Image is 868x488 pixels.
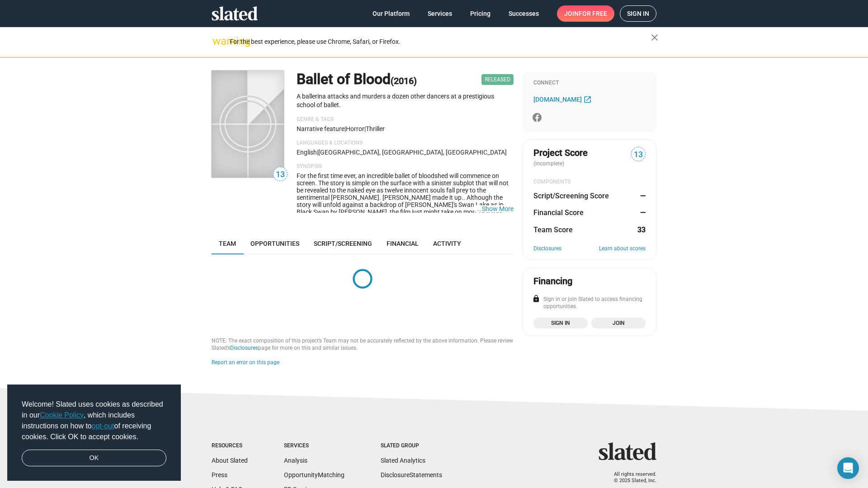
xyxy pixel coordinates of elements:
[250,240,299,247] span: Opportunities
[533,178,646,186] div: COMPONENTS
[212,457,248,464] a: About Slated
[297,163,514,170] p: Synopsis
[297,92,514,109] p: A ballerina attacks and murders a dozen other dancers at a prestigious school of ballet.
[649,32,660,43] mat-icon: close
[381,442,442,450] div: Slated Group
[40,411,84,419] a: Cookie Policy
[230,345,258,351] a: Disclosures
[297,172,514,273] span: For the first time ever, an incredible ballet of bloodshed will commence on screen. The story is ...
[297,116,514,123] p: Genre & Tags
[346,125,364,132] span: Horror
[533,296,646,310] div: Sign in or join Slated to access financing opportunities.
[533,80,646,87] div: Connect
[379,233,426,254] a: Financial
[583,95,592,103] mat-icon: open_in_new
[318,149,507,156] span: [GEOGRAPHIC_DATA], [GEOGRAPHIC_DATA], [GEOGRAPHIC_DATA]
[637,208,646,217] dd: —
[564,5,607,22] span: Join
[297,149,317,156] span: English
[92,422,114,430] a: opt-out
[284,457,307,464] a: Analysis
[579,5,607,22] span: for free
[433,240,461,247] span: Activity
[364,125,366,132] span: |
[591,318,646,328] a: Join
[501,5,546,22] a: Successes
[533,275,572,287] div: Financing
[212,471,227,479] a: Press
[22,399,166,442] span: Welcome! Slated uses cookies as described in our , which includes instructions on how to of recei...
[366,125,385,132] span: Thriller
[481,74,514,85] span: Released
[212,36,223,47] mat-icon: warning
[344,125,346,132] span: |
[620,5,656,22] a: Sign in
[473,205,482,212] span: …
[509,5,539,22] span: Successes
[365,5,417,22] a: Our Platform
[212,442,248,450] div: Resources
[212,359,279,366] button: Report an error on this page
[212,338,514,352] div: NOTE: The exact composition of this project’s Team may not be accurately reflected by the above i...
[533,96,582,103] span: [DOMAIN_NAME]
[297,140,514,147] p: Languages & Locations
[387,240,419,247] span: Financial
[428,5,452,22] span: Services
[463,5,498,22] a: Pricing
[533,191,609,201] dt: Script/Screening Score
[533,318,588,328] a: Sign in
[307,233,379,254] a: Script/Screening
[533,245,561,253] a: Disclosures
[219,240,236,247] span: Team
[532,295,540,303] mat-icon: lock
[381,457,425,464] a: Slated Analytics
[627,6,649,21] span: Sign in
[597,319,640,328] span: Join
[426,233,468,254] a: Activity
[837,457,859,479] div: Open Intercom Messenger
[599,245,646,253] a: Learn about scores
[297,70,417,89] h1: Ballet of Blood
[297,125,344,132] span: Narrative feature
[533,208,584,217] dt: Financial Score
[243,233,307,254] a: Opportunities
[533,160,566,167] span: (incomplete)
[533,147,588,159] span: Project Score
[317,149,318,156] span: |
[381,471,442,479] a: DisclosureStatements
[7,385,181,481] div: cookieconsent
[314,240,372,247] span: Script/Screening
[230,36,651,48] div: For the best experience, please use Chrome, Safari, or Firefox.
[212,233,243,254] a: Team
[632,149,645,161] span: 13
[22,450,166,467] a: dismiss cookie message
[373,5,410,22] span: Our Platform
[637,191,646,201] dd: —
[533,94,594,105] a: [DOMAIN_NAME]
[637,225,646,235] dd: 33
[274,169,287,181] span: 13
[284,442,344,450] div: Services
[557,5,614,22] a: Joinfor free
[482,205,514,212] button: …Show More
[284,471,344,479] a: OpportunityMatching
[604,471,656,484] p: All rights reserved. © 2025 Slated, Inc.
[539,319,582,328] span: Sign in
[391,75,417,86] span: (2016)
[533,225,573,235] dt: Team Score
[470,5,491,22] span: Pricing
[420,5,459,22] a: Services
